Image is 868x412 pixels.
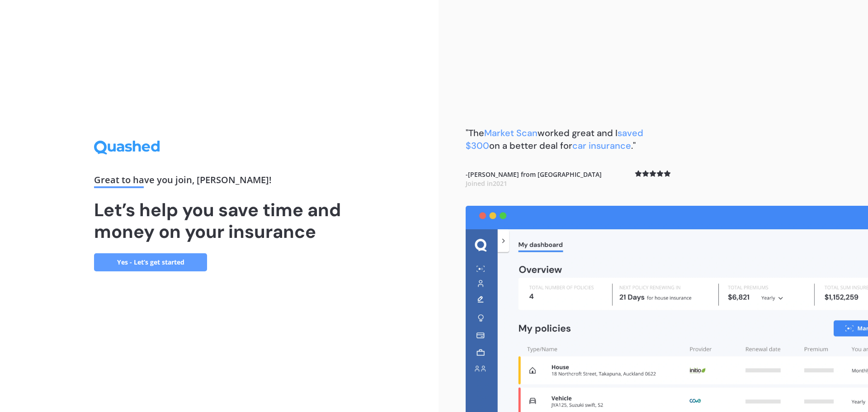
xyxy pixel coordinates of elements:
[484,127,538,139] span: Market Scan
[94,199,344,242] h1: Let’s help you save time and money on your insurance
[466,206,868,412] img: dashboard.webp
[466,179,507,188] span: Joined in 2021
[94,175,344,188] div: Great to have you join , [PERSON_NAME] !
[572,140,631,152] span: car insurance
[466,127,643,152] span: saved $300
[466,170,602,188] b: - [PERSON_NAME] from [GEOGRAPHIC_DATA]
[94,253,207,271] a: Yes - Let’s get started
[466,127,643,152] b: "The worked great and I on a better deal for ."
